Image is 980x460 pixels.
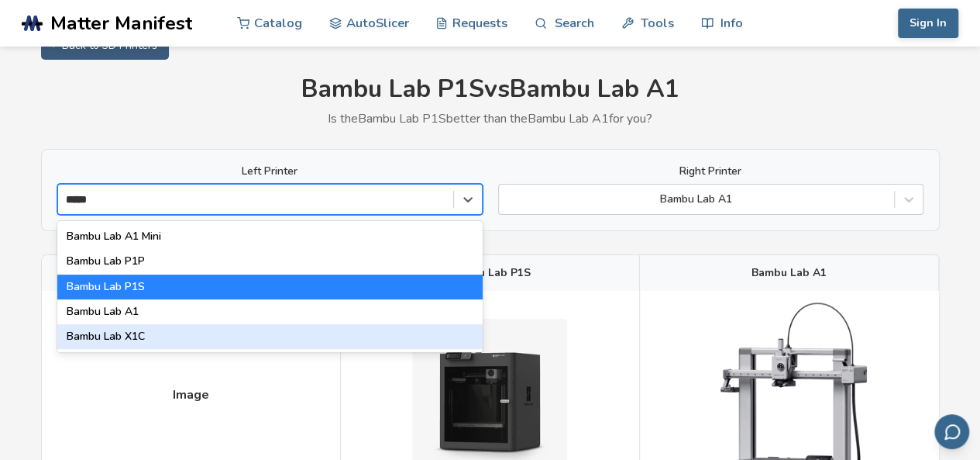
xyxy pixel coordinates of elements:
label: Left Printer [57,165,483,178]
span: Bambu Lab A1 [751,267,827,279]
div: Bambu Lab P1P [57,249,483,274]
input: Bambu Lab A1 [507,193,510,206]
button: Sign In [898,9,958,38]
div: Bambu Lab A1 [57,299,483,324]
div: Bambu Lab P1S [57,275,483,299]
div: Bambu Lab A1 Mini [57,224,483,249]
label: Right Printer [498,165,923,178]
p: Is the Bambu Lab P1S better than the Bambu Lab A1 for you? [41,112,940,126]
span: Bambu Lab P1S [449,267,531,279]
button: Send feedback via email [934,414,969,449]
input: Bambu Lab A1 MiniBambu Lab P1PBambu Lab P1SBambu Lab A1Bambu Lab X1C [66,193,102,206]
span: Matter Manifest [50,12,192,34]
h1: Bambu Lab P1S vs Bambu Lab A1 [41,75,940,104]
span: Image [173,388,209,402]
div: Bambu Lab X1C [57,324,483,349]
